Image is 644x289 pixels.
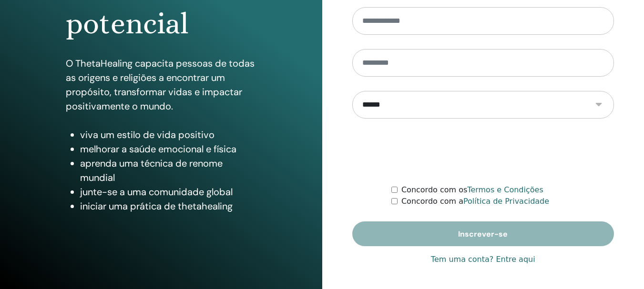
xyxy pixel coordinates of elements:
a: Termos e Condições [467,185,543,194]
font: melhorar a saúde emocional e física [80,143,236,155]
font: Concordo com a [401,197,463,206]
font: Concordo com os [401,185,467,194]
font: junte-se a uma comunidade global [80,186,233,198]
a: Tem uma conta? Entre aqui [431,254,535,265]
font: Tem uma conta? Entre aqui [431,255,535,264]
font: iniciar uma prática de thetahealing [80,200,233,212]
font: O ThetaHealing capacita pessoas de todas as origens e religiões a encontrar um propósito, transfo... [66,57,255,112]
font: aprenda uma técnica de renome mundial [80,157,223,184]
font: viva um estilo de vida positivo [80,129,215,141]
iframe: reCAPTCHA [410,133,555,170]
a: Política de Privacidade [463,197,549,206]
